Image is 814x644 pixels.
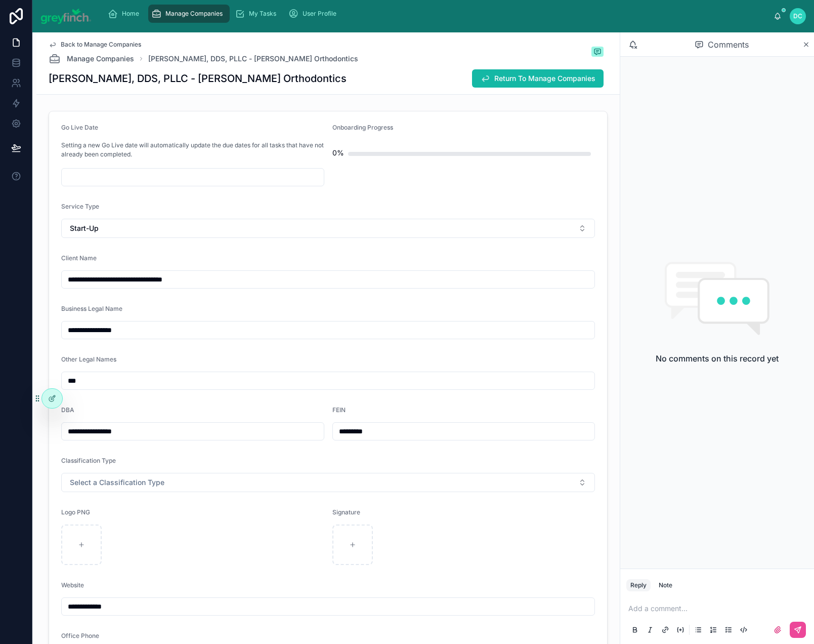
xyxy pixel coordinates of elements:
[61,457,116,464] span: Classification Type
[148,54,358,64] a: [PERSON_NAME], DDS, PLLC - [PERSON_NAME] Orthodontics
[122,10,139,18] span: Home
[61,141,324,159] p: Setting a new Go Live date will automatically update the due dates for all tasks that have not al...
[285,5,344,23] a: User Profile
[332,143,344,163] div: 0%
[148,5,230,23] a: Manage Companies
[61,581,84,589] span: Website
[67,54,134,64] span: Manage Companies
[100,3,774,25] div: scrollable content
[249,10,276,18] span: My Tasks
[708,38,749,51] span: Comments
[303,10,336,18] span: User Profile
[165,10,223,18] span: Manage Companies
[626,579,651,591] button: Reply
[656,352,779,365] h2: No comments on this record yet
[61,406,74,414] span: DBA
[494,73,595,84] span: Return To Manage Companies
[332,406,346,414] span: FEIN
[49,41,141,49] a: Back to Manage Companies
[61,632,99,639] span: Office Phone
[232,5,283,23] a: My Tasks
[61,508,90,516] span: Logo PNG
[61,203,99,210] span: Service Type
[70,477,164,488] span: Select a Classification Type
[49,71,347,86] h1: [PERSON_NAME], DDS, PLLC - [PERSON_NAME] Orthodontics
[49,53,134,65] a: Manage Companies
[659,581,672,589] div: Note
[472,69,604,88] button: Return To Manage Companies
[61,219,595,238] button: Select Button
[61,355,116,363] span: Other Legal Names
[61,124,98,131] span: Go Live Date
[105,5,146,23] a: Home
[332,508,360,516] span: Signature
[61,473,595,492] button: Select Button
[61,41,141,49] span: Back to Manage Companies
[61,254,97,262] span: Client Name
[61,305,122,312] span: Business Legal Name
[70,223,99,233] span: Start-Up
[655,579,676,591] button: Note
[793,12,802,20] span: DC
[40,8,92,24] img: App logo
[332,124,393,131] span: Onboarding Progress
